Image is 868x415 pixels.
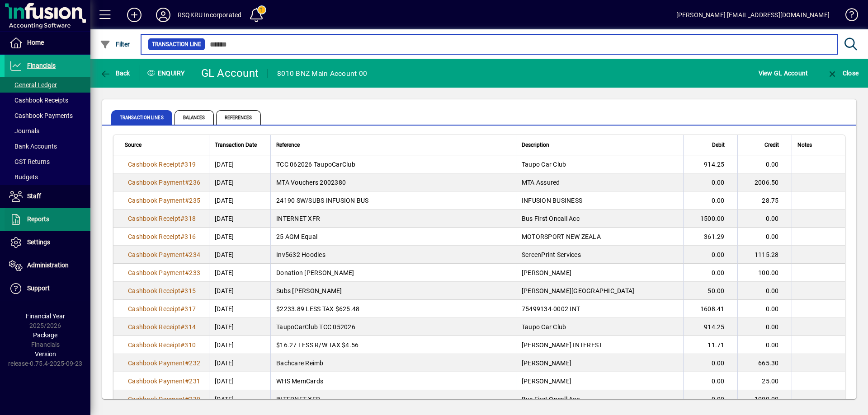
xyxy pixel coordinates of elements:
span: # [180,341,184,349]
span: [DATE] [215,322,234,331]
button: Profile [149,7,178,23]
span: 235 [189,197,200,204]
a: Cashbook Payment#231 [125,376,203,386]
span: 24190 SW/SUBS INFUSION BUS [276,197,369,204]
td: 914.25 [683,155,737,173]
span: [DATE] [215,160,234,169]
span: # [180,233,184,240]
span: Close [827,70,859,77]
span: TCC 062026 TaupoCarClub [276,161,355,168]
span: # [180,161,184,168]
app-page-header-button: Back [90,65,140,81]
app-page-header-button: Close enquiry [817,65,868,81]
span: Source [125,140,142,150]
span: Cashbook Payment [128,197,185,204]
td: 1500.00 [683,210,737,228]
td: 0.00 [737,336,792,354]
a: Cashbook Receipts [5,93,90,108]
div: Credit [743,140,787,150]
td: 28.75 [737,191,792,210]
span: Description [522,140,549,150]
a: Administration [5,254,90,277]
td: 0.00 [683,264,737,282]
span: General Ledger [9,81,57,89]
td: 0.00 [737,228,792,246]
span: [PERSON_NAME] [522,359,571,367]
span: Financials [27,62,56,69]
span: 319 [184,161,196,168]
td: 0.00 [737,210,792,228]
span: [DATE] [215,377,234,386]
span: 75499134-0002 INT [522,305,580,312]
span: Cashbook Payment [128,251,185,258]
button: Back [98,65,132,81]
a: Home [5,32,90,54]
td: 1115.28 [737,246,792,264]
span: [DATE] [215,268,234,277]
button: View GL Account [756,65,811,81]
a: Budgets [5,169,90,185]
a: Cashbook Receipt#316 [125,232,199,242]
button: Filter [98,36,132,52]
a: Staff [5,185,90,208]
span: 234 [189,251,200,258]
span: Support [27,284,50,292]
span: Transaction Date [215,140,257,150]
td: 0.00 [683,191,737,210]
span: Bank Accounts [9,143,57,150]
td: 100.00 [737,264,792,282]
span: # [185,378,189,385]
span: # [180,215,184,222]
span: Home [27,39,44,46]
span: Cashbook Receipt [128,305,180,312]
span: Financial Year [26,312,65,320]
a: Cashbook Payment#233 [125,268,203,278]
span: Back [100,70,130,77]
div: 8010 BNZ Main Account 00 [277,66,367,81]
span: 316 [184,233,196,240]
div: RSQKRU Incorporated [178,8,241,22]
span: [DATE] [215,359,234,368]
span: [PERSON_NAME] INTEREST [522,341,603,349]
a: Bank Accounts [5,139,90,154]
span: GST Returns [9,158,50,165]
div: Transaction Date [215,140,265,150]
span: # [180,305,184,312]
a: Cashbook Payment#232 [125,358,203,368]
span: Transaction lines [111,110,172,125]
button: Add [120,7,149,23]
span: Cashbook Payment [128,179,185,186]
span: Cashbook Receipts [9,97,68,104]
span: Credit [764,140,779,150]
div: [PERSON_NAME] [EMAIL_ADDRESS][DOMAIN_NAME] [676,8,830,22]
a: Cashbook Payment#230 [125,394,203,404]
span: $2233.89 LESS TAX $625.48 [276,305,359,312]
span: 318 [184,215,196,222]
span: 314 [184,323,196,331]
span: 233 [189,269,200,276]
span: MTA Vouchers 2002380 [276,179,346,186]
span: [DATE] [215,395,234,404]
span: Bus First Oncall Acc [522,396,580,403]
td: 0.00 [683,173,737,191]
a: Reports [5,208,90,231]
span: View GL Account [759,66,808,80]
span: 25 AGM Equal [276,233,317,240]
div: Notes [797,140,834,150]
span: MTA Assured [522,179,560,186]
span: 310 [184,341,196,349]
span: 315 [184,287,196,294]
td: 1608.41 [683,300,737,318]
span: # [185,269,189,276]
span: # [185,396,189,403]
span: [PERSON_NAME] [522,378,571,385]
span: Transaction Line [152,40,201,49]
a: Cashbook Payments [5,108,90,123]
span: [PERSON_NAME][GEOGRAPHIC_DATA] [522,287,635,294]
span: INTERNET XFR [276,215,320,222]
a: Settings [5,231,90,254]
span: Cashbook Receipt [128,161,180,168]
span: [DATE] [215,178,234,187]
td: 11.71 [683,336,737,354]
span: Cashbook Payment [128,378,185,385]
